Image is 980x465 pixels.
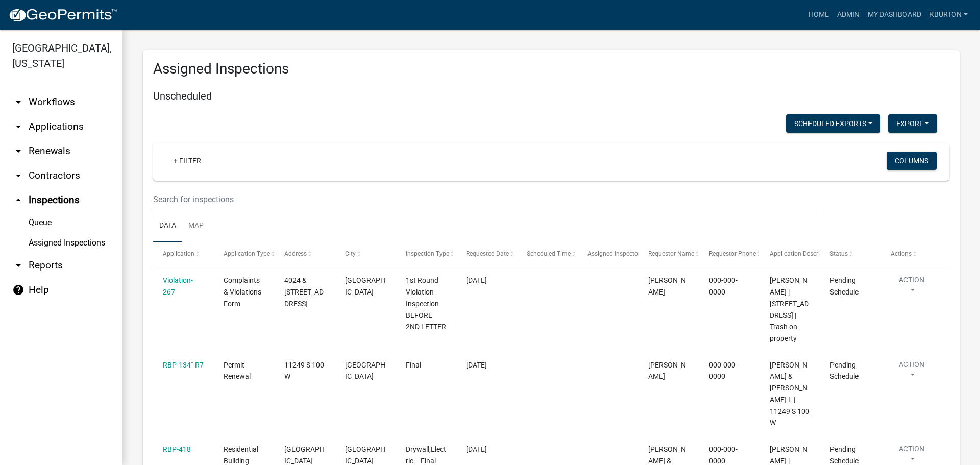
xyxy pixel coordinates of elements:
[639,242,699,266] datatable-header-cell: Requestor Name
[153,210,182,242] a: Data
[648,250,694,257] span: Requestor Name
[153,90,949,102] h5: Unscheduled
[275,242,335,266] datatable-header-cell: Address
[284,361,324,381] span: 11249 S 100 W
[396,242,456,266] datatable-header-cell: Inspection Type
[517,242,578,266] datatable-header-cell: Scheduled Time
[709,250,756,257] span: Requestor Phone
[830,445,859,465] span: Pending Schedule
[786,114,880,133] button: Scheduled Exports
[770,276,809,342] span: Cooper, Jerry L Sr | 4024 & 4032 N WATER ST | Trash on property
[406,276,446,331] span: 1st Round Violation Inspection BEFORE 2ND LETTER
[165,152,209,170] a: + Filter
[891,359,933,385] button: Action
[406,361,421,369] span: Final
[891,275,933,300] button: Action
[284,276,324,308] span: 4024 & 4032 N WATER ST
[709,361,738,381] span: 000-000-0000
[820,242,881,266] datatable-header-cell: Status
[466,276,487,284] span: 11/27/2023
[335,242,396,266] datatable-header-cell: City
[466,445,487,453] span: 08/28/2025
[466,250,509,257] span: Requested Date
[830,250,848,257] span: Status
[163,361,204,369] a: RBP-134"-R7
[345,361,385,381] span: Bunker Hill
[12,145,24,157] i: arrow_drop_down
[12,284,24,296] i: help
[12,194,24,206] i: arrow_drop_up
[345,276,385,296] span: MEXICO
[759,242,820,266] datatable-header-cell: Application Description
[699,242,760,266] datatable-header-cell: Requestor Phone
[709,445,738,465] span: 000-000-0000
[224,361,251,381] span: Permit Renewal
[578,242,639,266] datatable-header-cell: Assigned Inspector
[888,114,937,133] button: Export
[163,276,193,296] a: Violation-267
[163,250,194,257] span: Application
[709,276,738,296] span: 000-000-0000
[163,445,191,453] a: RBP-418
[830,361,859,381] span: Pending Schedule
[182,210,210,242] a: Map
[12,259,24,272] i: arrow_drop_down
[804,5,833,25] a: Home
[12,169,24,182] i: arrow_drop_down
[527,250,571,257] span: Scheduled Time
[830,276,859,296] span: Pending Schedule
[925,5,972,25] a: kburton
[864,5,925,25] a: My Dashboard
[770,250,834,257] span: Application Description
[456,242,517,266] datatable-header-cell: Requested Date
[587,250,640,257] span: Assigned Inspector
[153,60,949,78] h3: Assigned Inspections
[12,120,24,133] i: arrow_drop_down
[214,242,275,266] datatable-header-cell: Application Type
[406,250,449,257] span: Inspection Type
[833,5,864,25] a: Admin
[648,276,686,296] span: Megan Mongosa
[770,361,810,427] span: KEITH, JOHN D & JONI L | 11249 S 100 W
[284,250,307,257] span: Address
[887,152,937,170] button: Columns
[881,242,942,266] datatable-header-cell: Actions
[12,96,24,108] i: arrow_drop_down
[345,445,385,465] span: PERU
[648,361,686,381] span: Corey
[224,276,261,308] span: Complaints & Violations Form
[153,189,814,210] input: Search for inspections
[891,250,912,257] span: Actions
[224,250,270,257] span: Application Type
[466,361,487,369] span: 06/17/2025
[153,242,214,266] datatable-header-cell: Application
[345,250,356,257] span: City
